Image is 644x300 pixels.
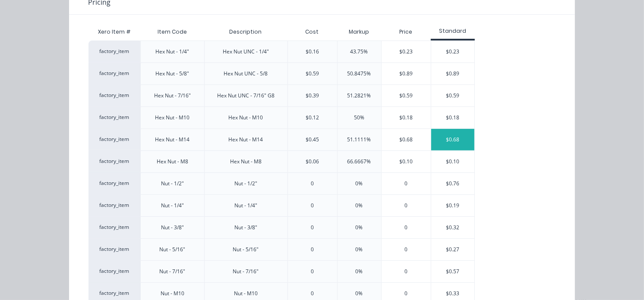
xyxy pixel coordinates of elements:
div: 0 [382,217,431,238]
div: Description [223,21,269,43]
div: Nut - 7/16" [159,268,185,275]
div: 0% [356,268,363,275]
div: Hex Nut - M14 [229,136,263,144]
div: $0.59 [382,85,431,106]
div: Hex Nut UNC - 1/4" [223,48,269,56]
div: 0 [311,202,314,209]
div: Cost [287,23,337,41]
div: factory_item [88,150,140,172]
div: factory_item [88,260,140,282]
div: Nut - M10 [234,290,258,297]
div: Hex Nut - 7/16" [154,92,191,100]
div: 0 [382,239,431,260]
div: Xero Item # [88,23,140,41]
div: $0.45 [306,136,319,144]
div: $0.27 [431,239,474,260]
div: Item Code [151,21,194,43]
div: Hex Nut - 1/4" [155,48,189,56]
div: $0.10 [431,151,474,172]
div: factory_item [88,128,140,150]
div: $0.39 [306,92,319,100]
div: Nut - 3/8" [161,224,184,231]
div: factory_item [88,216,140,238]
div: $0.19 [431,195,474,216]
div: 0% [356,290,363,297]
div: 0 [311,290,314,297]
div: 51.1111% [347,136,371,144]
div: factory_item [88,106,140,128]
div: 0 [311,224,314,231]
div: Standard [431,27,475,35]
div: 0 [382,195,431,216]
div: $0.76 [431,173,474,194]
div: $0.16 [306,48,319,56]
div: 50.8475% [347,70,371,78]
div: 0 [382,261,431,282]
div: $0.59 [431,85,474,106]
div: Nut - 1/2" [161,180,184,187]
div: 0 [382,173,431,194]
div: Nut - 3/8" [234,224,257,231]
div: $0.12 [306,114,319,122]
div: 0 [311,268,314,275]
div: 0 [311,180,314,187]
div: Nut - 7/16" [233,268,259,275]
div: Hex Nut - 5/8" [155,70,189,78]
div: 0 [311,246,314,253]
div: factory_item [88,194,140,216]
div: factory_item [88,172,140,194]
div: $0.06 [306,158,319,166]
div: $0.32 [431,217,474,238]
div: $0.59 [306,70,319,78]
div: Nut - 1/4" [161,202,184,209]
div: Hex Nut - M8 [157,158,188,166]
div: $0.57 [431,261,474,282]
div: factory_item [88,84,140,106]
div: 0% [356,180,363,187]
div: 51.2821% [347,92,371,100]
div: Hex Nut - M10 [229,114,263,122]
div: Nut - 5/16" [159,246,185,253]
div: Hex Nut - M8 [230,158,262,166]
div: $0.23 [431,41,474,62]
div: $0.89 [382,63,431,84]
div: 0% [356,246,363,253]
div: factory_item [88,238,140,260]
div: Nut - M10 [161,290,184,297]
div: Hex Nut - M10 [155,114,189,122]
div: Hex Nut UNC - 7/16" G8 [217,92,275,100]
div: $0.68 [431,129,474,150]
div: $0.68 [382,129,431,150]
div: 50% [354,114,364,122]
div: Nut - 1/4" [234,202,257,209]
div: 43.75% [350,48,368,56]
div: Markup [337,23,381,41]
div: factory_item [88,41,140,62]
div: $0.18 [431,107,474,128]
div: $0.23 [382,41,431,62]
div: Nut - 1/2" [234,180,257,187]
div: $0.10 [382,151,431,172]
div: 66.6667% [347,158,371,166]
div: 0% [356,224,363,231]
div: factory_item [88,62,140,84]
div: Nut - 5/16" [233,246,259,253]
div: 0% [356,202,363,209]
div: Price [381,23,431,41]
div: Hex Nut UNC - 5/8 [224,70,268,78]
div: $0.18 [382,107,431,128]
div: $0.89 [431,63,474,84]
div: Hex Nut - M14 [155,136,189,144]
